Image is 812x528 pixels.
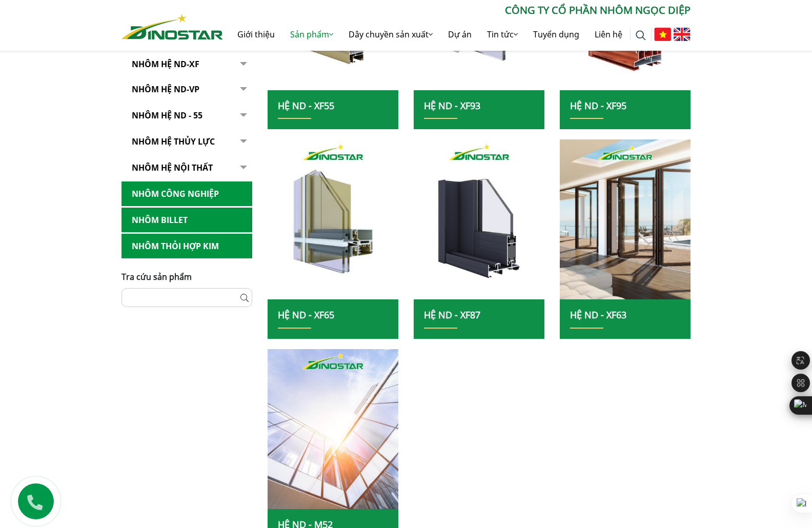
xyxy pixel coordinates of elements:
img: nhom xay dung [268,139,398,299]
img: nhom xay dung [268,349,398,509]
a: Nhôm Billet [121,208,252,233]
img: Tiếng Việt [654,28,671,41]
a: Hệ ND - XF87 [424,309,480,321]
a: Dây chuyền sản xuất [341,18,440,51]
a: Hệ ND - XF65 [278,309,334,321]
img: nhom xay dung [560,139,691,299]
a: Giới thiệu [230,18,282,51]
a: NHÔM HỆ ND - 55 [121,103,252,128]
a: Nhôm Công nghiệp [121,181,252,207]
a: Hệ ND - XF55 [278,99,334,112]
a: Hệ ND - XF93 [424,99,480,112]
a: Tin tức [479,18,525,51]
a: Dự án [440,18,479,51]
img: English [674,28,691,41]
a: Nhôm hệ thủy lực [121,129,252,154]
a: Hệ ND - XF63 [570,309,626,321]
span: Tra cứu sản phẩm [121,271,192,282]
a: Nhôm Hệ ND-VP [121,77,252,102]
img: nhom xay dung [414,139,544,299]
img: Nhôm Dinostar [121,14,223,39]
a: Hệ ND - XF95 [570,99,626,112]
a: Nhôm hệ nội thất [121,155,252,180]
a: Nhôm Thỏi hợp kim [121,234,252,259]
p: CÔNG TY CỔ PHẦN NHÔM NGỌC DIỆP [223,3,691,18]
a: Sản phẩm [282,18,341,51]
a: Liên hệ [587,18,630,51]
a: Tuyển dụng [525,18,587,51]
img: search [636,30,646,40]
a: Nhôm Hệ ND-XF [121,52,252,77]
